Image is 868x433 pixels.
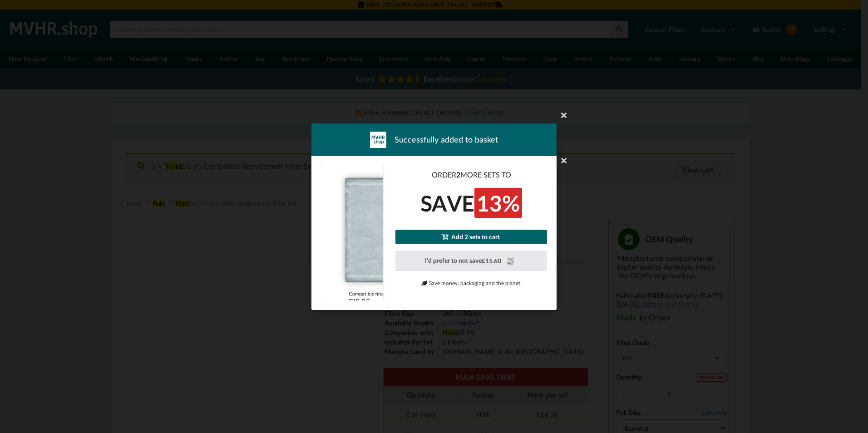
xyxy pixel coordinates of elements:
[395,134,498,145] span: Successfully added to basket
[482,254,517,267] div: 15.60
[507,261,514,265] div: VAT
[370,132,386,148] img: mvhr-inverted.png
[474,187,522,218] span: 13%
[482,258,485,264] span: £
[395,250,547,271] button: I'd prefer to not save£15.60inclVAT
[395,279,547,286] p: Save money, packaging and the planet.
[395,230,547,244] a: Add 2 sets to cart
[456,170,460,178] b: 2
[395,170,547,179] h3: ORDER MORE SETS TO
[395,189,547,217] h2: SAVE
[508,256,513,261] div: incl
